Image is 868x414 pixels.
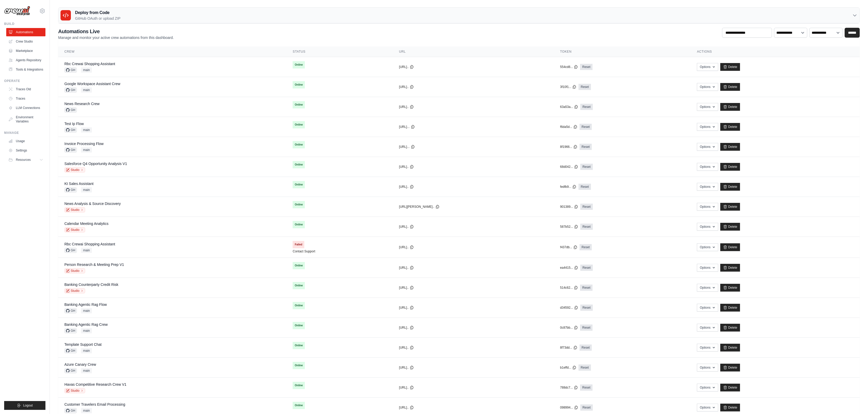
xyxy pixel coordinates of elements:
[75,16,120,21] p: GitHub OAuth or upload ZIP
[580,305,593,311] a: Reset
[64,82,120,86] a: Google Workspace Assistant Crew
[697,163,718,171] button: Options
[578,184,591,190] a: Reset
[554,46,691,57] th: Token
[81,328,92,333] span: main
[580,404,593,411] a: Reset
[580,164,593,170] a: Reset
[720,103,740,111] a: Delete
[580,244,592,250] a: Reset
[697,223,718,231] button: Options
[720,63,740,71] a: Delete
[64,202,121,206] a: News Analysis & Source Discovery
[399,205,440,209] button: [URL][PERSON_NAME]..
[64,147,77,153] span: GH
[64,388,85,393] a: Studio
[293,141,305,148] span: Online
[64,222,109,226] a: Calendar Meeting Analytics
[64,87,77,93] span: GH
[720,243,740,251] a: Delete
[64,282,118,287] a: Banking Counterparty Credit Risk
[697,203,718,211] button: Options
[64,182,93,186] a: Kt Sales Assistant
[580,384,592,391] a: Reset
[58,46,286,57] th: Crew
[697,143,718,151] button: Options
[293,181,305,188] span: Online
[560,85,576,89] button: 3f10f1...
[64,382,126,387] a: Havas Competitive Research Crew V1
[4,6,30,16] img: Logo
[293,249,315,253] a: Contact Support
[23,403,33,408] span: Logout
[64,167,85,172] a: Studio
[560,346,577,350] button: 8f73dd...
[293,121,305,128] span: Online
[580,204,593,210] a: Reset
[64,248,77,253] span: GH
[720,123,740,131] a: Delete
[64,308,77,313] span: GH
[4,22,45,26] div: Build
[6,104,45,112] a: LLM Connections
[64,402,125,406] a: Customer Travelers Email Processing
[697,103,718,111] button: Options
[720,143,740,151] a: Delete
[6,156,45,164] button: Resources
[720,304,740,312] a: Delete
[697,83,718,91] button: Options
[81,67,92,73] span: main
[580,224,593,230] a: Reset
[580,104,593,110] a: Reset
[560,105,578,109] button: 63a53a...
[580,325,592,331] a: Reset
[580,144,592,150] a: Reset
[560,185,576,189] button: fedfb9...
[6,65,45,74] a: Tools & Integrations
[697,344,718,351] button: Options
[81,87,92,93] span: main
[286,46,393,57] th: Status
[293,241,304,248] span: Failed
[720,83,740,91] a: Delete
[58,35,174,40] p: Manage and monitor your active crew automations from this dashboard.
[6,56,45,64] a: Agents Repository
[6,146,45,155] a: Settings
[560,405,578,410] button: 098994...
[697,183,718,191] button: Options
[560,65,578,69] button: 554cd8...
[578,84,591,90] a: Reset
[697,324,718,332] button: Options
[64,62,115,66] a: Rbc Crewai Shopping Assistant
[64,227,85,232] a: Studio
[293,221,305,228] span: Online
[720,324,740,332] a: Delete
[64,162,127,166] a: Salesforce Q4 Opportunity Analysis V1
[64,207,85,212] a: Studio
[720,404,740,411] a: Delete
[4,131,45,135] div: Manage
[64,408,77,413] span: GH
[697,63,718,71] button: Options
[81,408,92,413] span: main
[578,364,591,371] a: Reset
[393,46,554,57] th: URL
[720,223,740,231] a: Delete
[6,137,45,145] a: Usage
[293,382,305,389] span: Online
[580,344,592,351] a: Reset
[560,165,578,169] button: 68d042...
[580,285,592,291] a: Reset
[560,245,577,249] button: f437db...
[293,262,305,269] span: Online
[81,187,92,192] span: main
[64,368,77,373] span: GH
[691,46,860,57] th: Actions
[16,158,31,162] span: Resources
[697,384,718,391] button: Options
[580,265,593,271] a: Reset
[697,123,718,131] button: Options
[293,342,305,349] span: Online
[293,161,305,168] span: Online
[560,385,578,390] button: 788dc7...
